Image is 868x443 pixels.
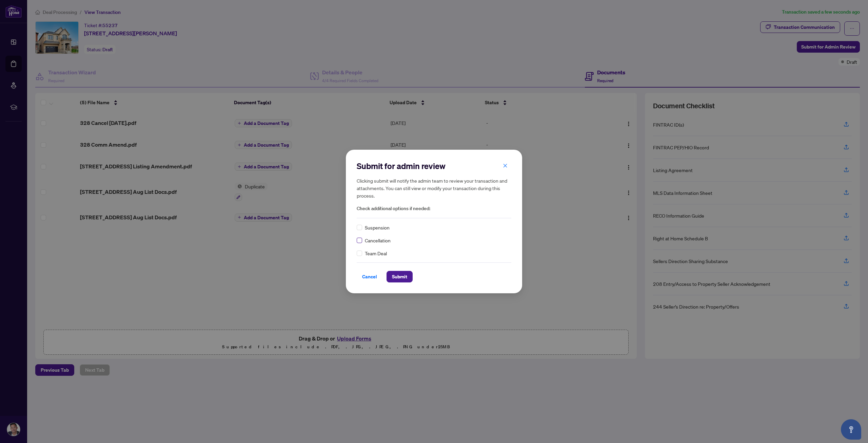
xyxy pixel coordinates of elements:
[392,271,407,282] span: Submit
[357,177,511,199] h5: Clicking submit will notify the admin team to review your transaction and attachments. You can st...
[503,163,508,168] span: close
[362,271,377,282] span: Cancel
[841,419,861,440] button: Open asap
[365,224,390,231] span: Suspension
[357,205,511,213] span: Check additional options if needed:
[365,250,387,257] span: Team Deal
[357,161,511,171] h2: Submit for admin review
[387,271,413,282] button: Submit
[357,271,382,282] button: Cancel
[365,237,391,244] span: Cancellation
